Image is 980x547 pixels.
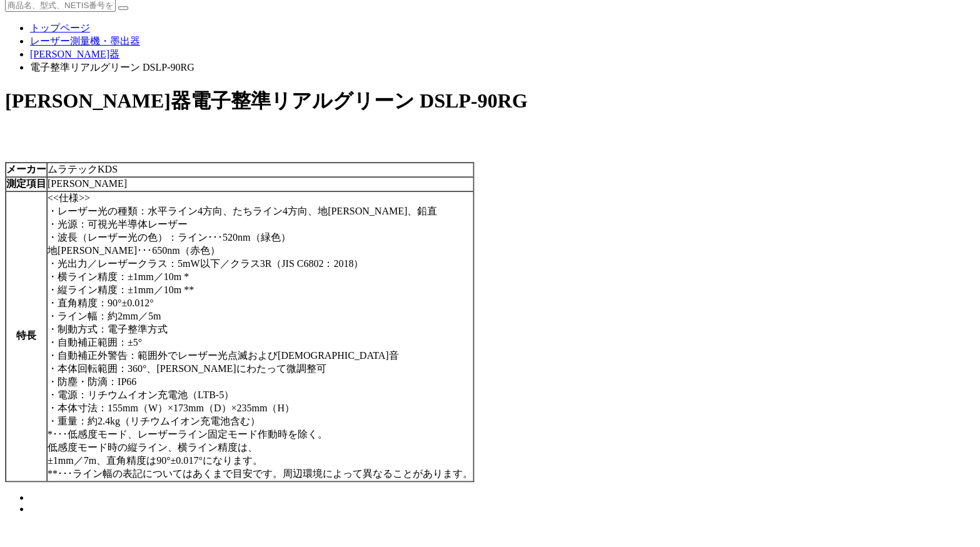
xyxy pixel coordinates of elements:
[30,23,90,33] a: トップページ
[30,49,119,59] a: [PERSON_NAME]器
[191,89,527,112] span: 電子整準リアルグリーン DSLP-90RG
[6,177,47,191] th: 測定項目
[6,191,47,481] th: 特長
[47,191,473,481] td: <<仕様>> ・レーザー光の種類：水平ライン4方向、たちライン4方向、地[PERSON_NAME]、鉛直 ・光源：可視光半導体レーザー ・波長（レーザー光の色）：ライン･･･520nm（緑色） ...
[5,89,191,112] span: [PERSON_NAME]器
[30,61,975,74] li: 電子整準リアルグリーン DSLP-90RG
[47,177,473,191] td: [PERSON_NAME]
[47,163,473,177] td: ムラテックKDS
[30,36,140,46] a: レーザー測量機・墨出器
[6,163,47,177] th: メーカー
